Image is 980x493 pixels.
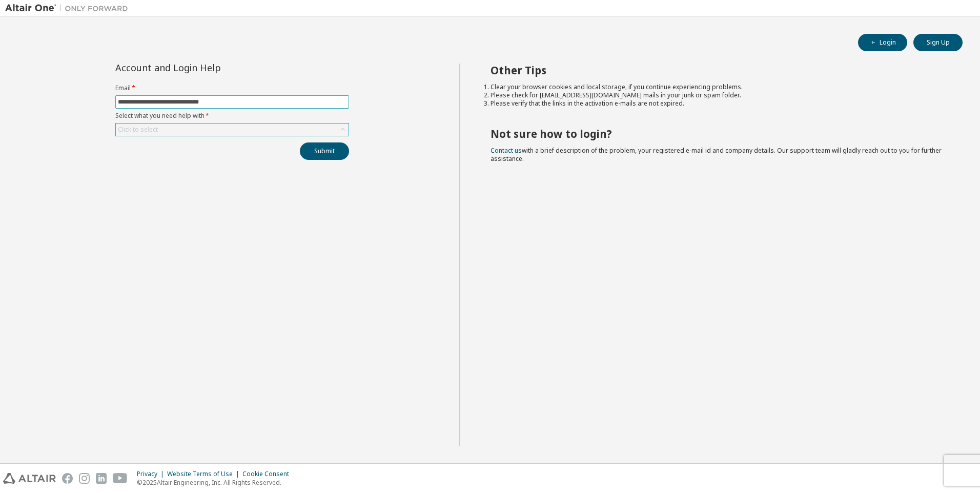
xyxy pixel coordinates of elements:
li: Please verify that the links in the activation e-mails are not expired. [491,99,945,108]
li: Please check for [EMAIL_ADDRESS][DOMAIN_NAME] mails in your junk or spam folder. [491,91,945,99]
p: © 2025 Altair Engineering, Inc. All Rights Reserved. [137,478,295,487]
img: linkedin.svg [96,473,107,484]
div: Account and Login Help [115,64,302,72]
div: Click to select [118,126,158,134]
h2: Other Tips [491,64,945,77]
img: facebook.svg [62,473,73,484]
div: Privacy [137,470,167,478]
h2: Not sure how to login? [491,127,945,140]
a: Contact us [491,146,522,155]
div: Cookie Consent [242,470,295,478]
img: altair_logo.svg [3,473,56,484]
div: Click to select [116,124,349,136]
div: Website Terms of Use [167,470,242,478]
button: Submit [300,142,349,160]
img: Altair One [5,3,133,13]
label: Select what you need help with [115,112,349,120]
li: Clear your browser cookies and local storage, if you continue experiencing problems. [491,83,945,91]
button: Sign Up [913,34,963,51]
button: Login [858,34,907,51]
img: youtube.svg [113,473,128,484]
span: with a brief description of the problem, your registered e-mail id and company details. Our suppo... [491,146,942,163]
img: instagram.svg [79,473,90,484]
label: Email [115,84,349,92]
